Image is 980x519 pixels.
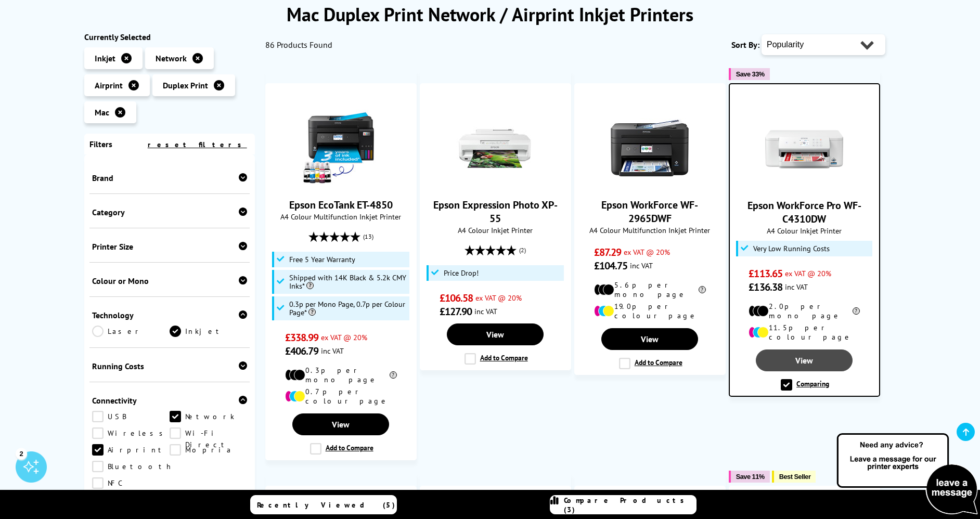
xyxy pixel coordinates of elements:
a: Epson EcoTank ET-4850 [302,179,380,190]
span: ex VAT @ 20% [624,247,670,257]
label: Add to Compare [619,358,682,369]
a: Wi-Fi Direct [170,427,247,439]
img: Open Live Chat window [834,432,980,517]
span: Compare Products (3) [564,496,696,514]
a: reset filters [148,140,247,149]
span: Duplex Print [163,80,208,90]
span: £136.38 [749,280,782,294]
span: £104.75 [594,259,628,273]
a: Compare Products (3) [550,495,697,514]
span: inc VAT [785,282,808,292]
span: Sort By: [731,40,759,50]
a: Inkjet [170,326,247,337]
button: Save 11% [729,471,770,483]
span: £406.79 [285,344,319,358]
a: Epson WorkForce Pro WF-C4310DW [747,199,861,226]
span: Best Seller [779,473,811,481]
img: Epson EcoTank ET-4850 [302,110,380,188]
li: 2.0p per mono page [749,302,860,320]
label: Comparing [781,379,829,391]
div: Brand [92,173,247,183]
img: Epson WorkForce Pro WF-C4310DW [765,110,843,188]
span: Price Drop! [444,269,479,277]
a: Network [170,411,247,422]
span: Inkjet [95,53,115,63]
a: Epson WorkForce WF-2965DWF [601,198,698,225]
h1: Mac Duplex Print Network / Airprint Inkjet Printers [84,2,896,27]
label: Add to Compare [465,353,528,365]
span: ex VAT @ 20% [321,332,367,342]
a: Laser [92,326,170,337]
span: Mac [95,107,109,118]
label: Add to Compare [310,443,373,455]
span: Shipped with 14K Black & 5.2k CMY Inks* [289,274,407,290]
span: Filters [89,139,112,149]
div: Currently Selected [84,32,255,42]
a: Epson WorkForce WF-2965DWF [611,179,689,190]
a: Epson WorkForce Pro WF-C4310DW [765,180,843,190]
span: Save 11% [736,473,765,481]
div: Technology [92,310,247,320]
span: A4 Colour Multifunction Inkjet Printer [580,225,720,235]
a: View [292,413,389,435]
a: Epson Expression Photo XP-55 [456,179,534,190]
span: £113.65 [749,267,782,280]
li: 0.7p per colour page [285,387,397,406]
a: Bluetooth [92,461,173,472]
span: (2) [519,240,526,260]
li: 11.5p per colour page [749,323,860,342]
div: 2 [16,448,27,459]
a: NFC [92,477,170,489]
span: 86 Products Found [265,40,332,50]
a: Wireless [92,427,170,439]
img: Epson WorkForce WF-2965DWF [611,110,689,188]
button: Best Seller [772,471,816,483]
div: Running Costs [92,361,247,371]
span: £338.99 [285,331,319,344]
img: Epson Expression Photo XP-55 [456,110,534,188]
span: Network [156,53,187,63]
span: A4 Colour Multifunction Inkjet Printer [271,212,411,222]
div: Category [92,207,247,217]
span: inc VAT [321,346,344,356]
div: Printer Size [92,241,247,252]
div: Connectivity [92,395,247,406]
span: inc VAT [630,261,653,270]
div: Colour or Mono [92,276,247,286]
span: inc VAT [474,306,497,316]
a: View [601,328,698,350]
a: USB [92,411,170,422]
a: View [756,349,852,371]
span: Free 5 Year Warranty [289,255,355,264]
a: Epson EcoTank ET-4850 [289,198,393,212]
span: £106.58 [440,291,473,305]
span: (13) [363,227,373,246]
span: £127.90 [440,305,472,318]
a: View [447,323,544,345]
a: Mopria [170,444,247,456]
li: 0.3p per mono page [285,366,397,384]
span: £87.29 [594,245,622,259]
span: 0.3p per Mono Page, 0.7p per Colour Page* [289,300,407,317]
span: A4 Colour Inkjet Printer [735,226,874,236]
span: Recently Viewed (5) [257,500,395,510]
a: Recently Viewed (5) [250,495,397,514]
span: Save 33% [736,70,765,78]
span: ex VAT @ 20% [475,293,522,303]
a: Airprint [92,444,170,456]
span: ex VAT @ 20% [785,268,831,278]
li: 5.6p per mono page [594,280,706,299]
span: Very Low Running Costs [753,244,830,253]
a: Epson Expression Photo XP-55 [433,198,558,225]
span: A4 Colour Inkjet Printer [425,225,565,235]
button: Save 33% [729,68,770,80]
span: Airprint [95,80,123,90]
li: 19.0p per colour page [594,302,706,320]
